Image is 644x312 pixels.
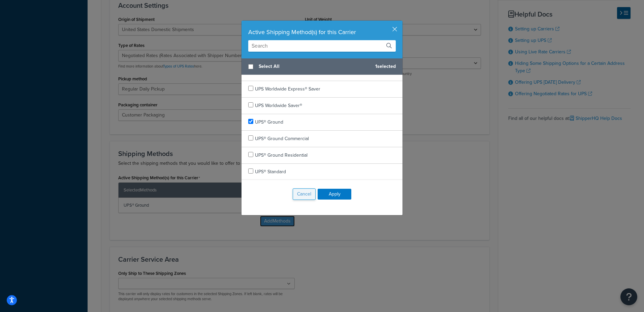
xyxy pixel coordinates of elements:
span: Select All [259,62,370,71]
span: UPS® Ground [255,119,283,126]
span: UPS Worldwide Express® Saver [255,85,320,93]
div: Active Shipping Method(s) for this Carrier [248,27,396,37]
span: UPS® Standard [255,168,286,175]
span: UPS® Ground Residential [255,152,308,159]
span: UPS Worldwide Saver® [255,102,302,109]
button: Cancel [293,188,316,200]
div: 1 selected [241,58,402,75]
input: Search [248,40,396,52]
button: Apply [318,189,351,200]
span: UPS® Ground Commercial [255,135,309,142]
